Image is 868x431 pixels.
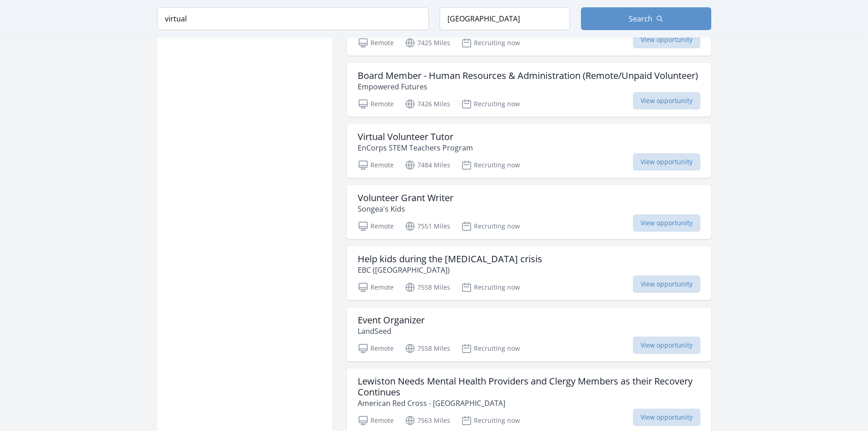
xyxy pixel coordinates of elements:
[358,282,394,293] p: Remote
[461,221,520,232] p: Recruiting now
[358,192,453,203] h3: Volunteer Grant Writer
[629,13,652,24] span: Search
[358,343,394,354] p: Remote
[405,160,450,171] p: 7484 Miles
[358,265,542,275] p: EBC ([GEOGRAPHIC_DATA])
[358,326,425,337] p: LandSeed
[347,246,711,300] a: Help kids during the [MEDICAL_DATA] crisis EBC ([GEOGRAPHIC_DATA]) Remote 7558 Miles Recruiting n...
[358,203,453,214] p: Songea's Kids
[358,398,700,409] p: American Red Cross - [GEOGRAPHIC_DATA]
[358,37,394,48] p: Remote
[633,337,700,354] span: View opportunity
[633,92,700,109] span: View opportunity
[461,343,520,354] p: Recruiting now
[358,70,698,81] h3: Board Member - Human Resources & Administration (Remote/Unpaid Volunteer)
[405,282,450,293] p: 7558 Miles
[358,160,394,171] p: Remote
[405,99,450,109] p: 7426 Miles
[461,282,520,293] p: Recruiting now
[358,81,698,92] p: Empowered Futures
[461,415,520,426] p: Recruiting now
[581,7,711,30] button: Search
[461,37,520,48] p: Recruiting now
[157,7,429,30] input: Keyword
[405,221,450,232] p: 7551 Miles
[633,214,700,232] span: View opportunity
[347,307,711,361] a: Event Organizer LandSeed Remote 7558 Miles Recruiting now View opportunity
[405,343,450,354] p: 7558 Miles
[358,315,425,326] h3: Event Organizer
[440,7,570,30] input: Location
[347,185,711,239] a: Volunteer Grant Writer Songea's Kids Remote 7551 Miles Recruiting now View opportunity
[461,160,520,171] p: Recruiting now
[358,131,473,142] h3: Virtual Volunteer Tutor
[358,415,394,426] p: Remote
[633,275,700,293] span: View opportunity
[358,142,473,153] p: EnCorps STEM Teachers Program
[405,415,450,426] p: 7563 Miles
[461,99,520,109] p: Recruiting now
[347,124,711,178] a: Virtual Volunteer Tutor EnCorps STEM Teachers Program Remote 7484 Miles Recruiting now View oppor...
[358,99,394,109] p: Remote
[633,153,700,171] span: View opportunity
[347,63,711,117] a: Board Member - Human Resources & Administration (Remote/Unpaid Volunteer) Empowered Futures Remot...
[633,409,700,426] span: View opportunity
[358,254,542,265] h3: Help kids during the [MEDICAL_DATA] crisis
[358,221,394,232] p: Remote
[358,376,700,398] h3: Lewiston Needs Mental Health Providers and Clergy Members as their Recovery Continues
[633,31,700,48] span: View opportunity
[405,37,450,48] p: 7425 Miles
